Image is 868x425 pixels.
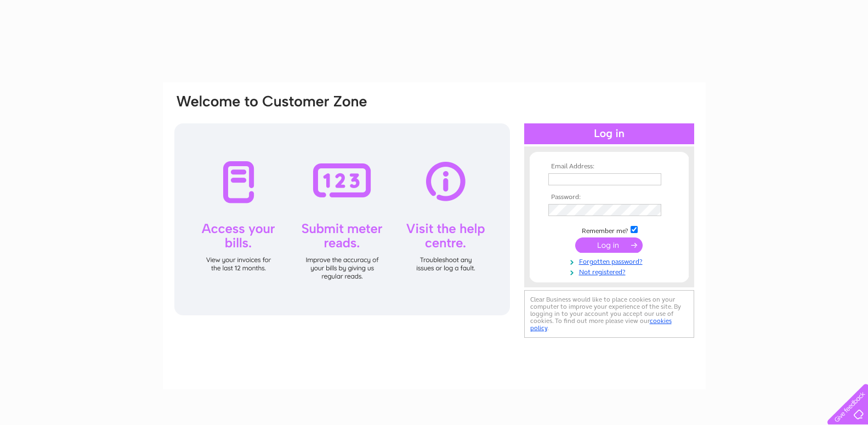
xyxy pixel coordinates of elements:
td: Remember me? [546,224,673,235]
th: Password: [546,194,673,201]
a: Not registered? [548,266,673,276]
th: Email Address: [546,163,673,171]
div: Clear Business would like to place cookies on your computer to improve your experience of the sit... [524,290,694,338]
a: Forgotten password? [548,256,673,266]
input: Submit [575,237,643,253]
a: cookies policy [530,317,672,332]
